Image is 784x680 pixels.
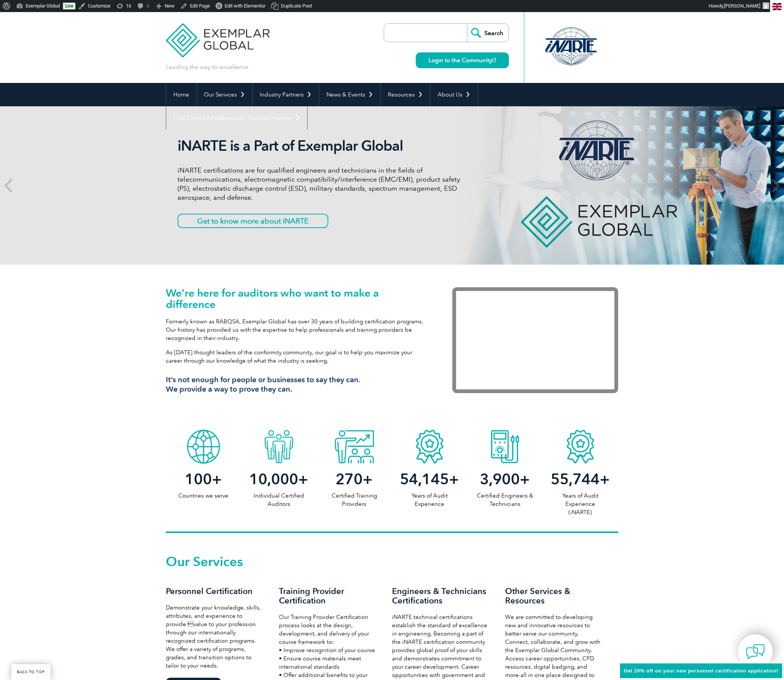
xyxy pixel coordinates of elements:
p: Certified Engineers & Technicians [467,492,543,508]
span: 55,744 [551,470,600,488]
img: contact-chat.png [746,642,765,661]
a: Industry Partners [253,83,319,106]
span: [PERSON_NAME] [724,3,760,9]
h3: Personnel Certification [166,587,264,596]
p: Demonstrate your knowledge, skills, attributes, and experience to provide value to your professi... [166,603,264,670]
h3: It’s not enough for people or businesses to say they can. We provide a way to prove they can. [166,375,430,394]
h3: Other Services & Resources [505,587,603,605]
h2: + [317,473,392,485]
p: Years of Audit Experience [392,492,467,508]
a: Home [166,83,196,106]
a: Find Certified Professional / Training Provider [166,106,307,130]
p: Formerly known as RABQSA, Exemplar Global has over 30 years of building certification programs. O... [166,317,430,342]
span: 10,000 [249,470,298,488]
span: Get 20% off on your new personnel certification application! [624,668,778,674]
p: Leading the way to excellence [166,63,248,71]
span: 270 [335,470,363,488]
a: About Us [430,83,478,106]
p: Countries we serve [166,492,241,500]
p: Certified Training Providers [317,492,392,508]
h2: iNARTE is a Part of Exemplar Global [178,137,460,155]
a: Get to know more about iNARTE [178,214,328,228]
h3: Training Provider Certification [279,587,377,605]
a: News & Events [319,83,380,106]
p: Years of Audit Experience (iNARTE) [543,492,618,516]
h3: Engineers & Technicians Certifications [392,587,490,605]
h2: Our Services [166,556,618,568]
span: Edit with Elementor [225,3,265,9]
h1: We’re here for auditors who want to make a difference [166,287,430,310]
p: Individual Certified Auditors [241,492,317,508]
p: As [DATE] thought leaders of the conformity community, our goal is to help you maximize your care... [166,348,430,365]
h2: + [543,473,618,485]
p: iNARTE certifications are for qualified engineers and technicians in the fields of telecommunicat... [178,166,460,202]
a: Our Services [197,83,252,106]
span: 54,145 [400,470,449,488]
input: Search [467,24,508,42]
a: Live [63,3,75,9]
span: 100 [185,470,212,488]
a: BACK TO TOP [11,664,51,680]
img: open_square.png [492,58,496,62]
a: Login to the Community [416,52,509,68]
img: Exemplar Global [166,12,269,57]
iframe: Exemplar Global: Working together to make a difference [452,287,618,393]
h2: + [166,473,241,485]
h2: + [467,473,543,485]
h2: + [241,473,317,485]
h2: + [392,473,467,485]
a: Resources [381,83,430,106]
span: 3,900 [480,470,520,488]
img: en [772,3,782,10]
